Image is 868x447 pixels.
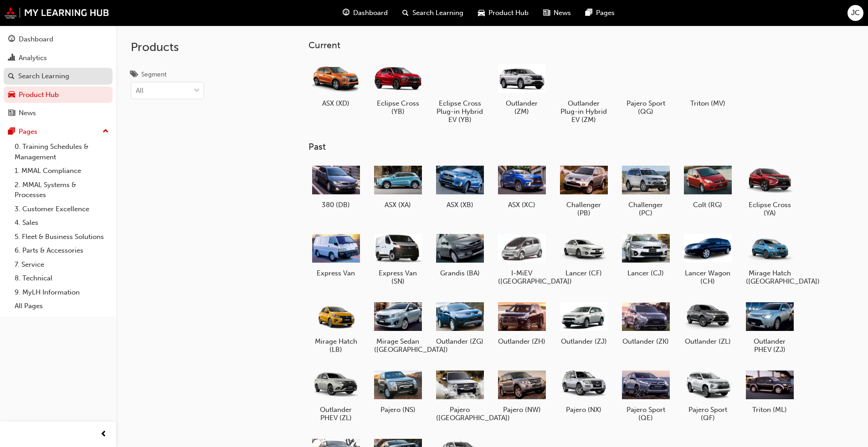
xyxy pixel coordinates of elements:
[432,160,487,213] a: ASX (XB)
[746,269,794,285] h5: Mirage Hatch ([GEOGRAPHIC_DATA])
[560,99,608,124] h5: Outlander Plug-in Hybrid EV (ZM)
[436,201,484,209] h5: ASX (XB)
[370,296,425,357] a: Mirage Sedan ([GEOGRAPHIC_DATA])
[742,228,797,289] a: Mirage Hatch ([GEOGRAPHIC_DATA])
[374,99,422,116] h5: Eclipse Cross (YB)
[684,269,732,285] h5: Lancer Wagon (CH)
[11,230,113,244] a: 5. Fleet & Business Solutions
[471,4,536,22] a: car-iconProduct Hub
[4,123,113,140] button: Pages
[131,71,138,79] span: tags-icon
[498,406,546,414] h5: Pajero (NW)
[556,160,611,221] a: Challenger (PB)
[556,58,611,127] a: Outlander Plug-in Hybrid EV (ZM)
[370,160,425,213] a: ASX (XA)
[11,216,113,230] a: 4. Sales
[578,4,622,22] a: pages-iconPages
[136,86,144,96] div: All
[684,99,732,107] h5: Triton (MV)
[8,54,15,62] span: chart-icon
[4,105,113,122] a: News
[11,285,113,300] a: 9. MyLH Information
[308,365,363,426] a: Outlander PHEV (ZL)
[622,406,670,422] h5: Pajero Sport (QE)
[556,228,611,281] a: Lancer (CF)
[11,271,113,285] a: 8. Technical
[4,86,113,103] a: Product Hub
[432,228,487,281] a: Grandis (BA)
[560,201,608,217] h5: Challenger (PB)
[618,160,673,221] a: Challenger (PC)
[412,8,463,18] span: Search Learning
[436,269,484,277] h5: Grandis (BA)
[586,7,592,19] span: pages-icon
[680,58,735,111] a: Triton (MV)
[5,7,109,19] img: mmal
[596,8,615,18] span: Pages
[308,160,363,213] a: 380 (DB)
[847,5,863,21] button: JC
[11,140,113,164] a: 0. Training Schedules & Management
[19,34,53,45] div: Dashboard
[374,269,422,285] h5: Express Van (SN)
[746,337,794,354] h5: Outlander PHEV (ZJ)
[18,71,69,81] div: Search Learning
[100,429,107,440] span: prev-icon
[374,337,422,354] h5: Mirage Sedan ([GEOGRAPHIC_DATA])
[618,228,673,281] a: Lancer (CJ)
[308,296,363,357] a: Mirage Hatch (LB)
[308,58,363,111] a: ASX (XD)
[684,337,732,345] h5: Outlander (ZL)
[622,269,670,277] h5: Lancer (CJ)
[19,127,37,137] div: Pages
[4,29,113,123] button: DashboardAnalyticsSearch LearningProduct HubNews
[8,72,15,81] span: search-icon
[370,228,425,289] a: Express Van (SN)
[622,99,670,116] h5: Pajero Sport (QG)
[618,365,673,426] a: Pajero Sport (QE)
[353,8,388,18] span: Dashboard
[680,160,735,213] a: Colt (RG)
[312,99,360,107] h5: ASX (XD)
[680,296,735,349] a: Outlander (ZL)
[308,228,363,281] a: Express Van
[560,406,608,414] h5: Pajero (NX)
[494,160,549,213] a: ASX (XC)
[11,244,113,258] a: 6. Parts & Accessories
[11,258,113,272] a: 7. Service
[11,178,113,202] a: 2. MMAL Systems & Processes
[680,228,735,289] a: Lancer Wagon (CH)
[370,58,425,119] a: Eclipse Cross (YB)
[343,7,349,19] span: guage-icon
[11,164,113,178] a: 1. MMAL Compliance
[556,296,611,349] a: Outlander (ZJ)
[680,365,735,426] a: Pajero Sport (QF)
[536,4,578,22] a: news-iconNews
[684,406,732,422] h5: Pajero Sport (QF)
[478,7,485,19] span: car-icon
[395,4,471,22] a: search-iconSearch Learning
[312,406,360,422] h5: Outlander PHEV (ZL)
[432,58,487,127] a: Eclipse Cross Plug-in Hybrid EV (YB)
[131,40,204,55] h2: Products
[560,337,608,345] h5: Outlander (ZJ)
[19,108,36,118] div: News
[374,406,422,414] h5: Pajero (NS)
[498,337,546,345] h5: Outlander (ZH)
[312,269,360,277] h5: Express Van
[554,8,571,18] span: News
[746,406,794,414] h5: Triton (ML)
[618,58,673,119] a: Pajero Sport (QG)
[742,296,797,357] a: Outlander PHEV (ZJ)
[543,7,550,19] span: news-icon
[618,296,673,349] a: Outlander (ZK)
[11,202,113,216] a: 3. Customer Excellence
[746,201,794,217] h5: Eclipse Cross (YA)
[494,228,549,289] a: I-MiEV ([GEOGRAPHIC_DATA])
[622,201,670,217] h5: Challenger (PC)
[402,7,409,19] span: search-icon
[488,8,529,18] span: Product Hub
[308,40,826,51] h3: Current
